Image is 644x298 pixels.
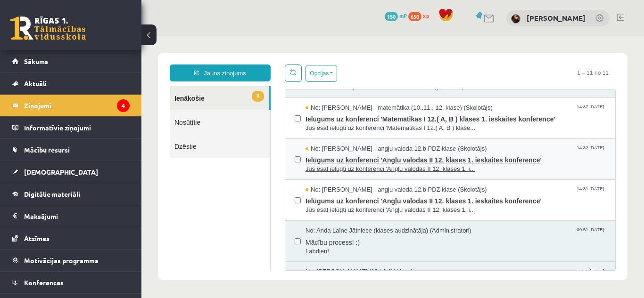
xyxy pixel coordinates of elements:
span: [DEMOGRAPHIC_DATA] [24,168,98,176]
a: 3Ienākošie [28,50,127,74]
span: No: [PERSON_NAME] - angļu valoda 12.b PDZ klase (Skolotājs) [164,149,346,158]
span: 14:37 [DATE] [433,67,464,74]
span: 3 [110,55,123,65]
a: Atzīmes [12,227,130,249]
span: No: [PERSON_NAME] - matemātika (10.,11., 12. klase) (Skolotājs) [164,67,351,76]
a: Jauns ziņojums [28,28,129,45]
span: Atzīmes [24,234,50,242]
span: 14:32 [DATE] [433,108,464,115]
span: Ielūgums uz konferenci 'Angļu valodas II 12. klases 1. ieskaites konference' [164,117,464,129]
a: Maksājumi [12,205,130,227]
button: Opcijas [164,29,196,46]
span: Konferences [24,278,64,287]
span: 09:51 [DATE] [433,190,464,197]
a: Ziņojumi4 [12,95,130,116]
a: Sākums [12,50,130,72]
a: Konferences [12,272,130,293]
legend: Informatīvie ziņojumi [24,117,130,138]
span: Ielūgums uz konferenci 'Angļu valodas II 12. klases 1. ieskaites konference' [164,158,464,169]
img: Karīna Maļuta [511,14,520,24]
a: No: [PERSON_NAME] (12.b2 JK klase) 11:52 [DATE] [164,231,464,260]
a: Mācību resursi [12,139,130,161]
a: No: [PERSON_NAME] - angļu valoda 12.b PDZ klase (Skolotājs) 14:32 [DATE] Ielūgums uz konferenci '... [164,108,464,137]
a: [DEMOGRAPHIC_DATA] [12,161,130,183]
a: [PERSON_NAME] [527,13,586,23]
a: 650 xp [408,12,434,19]
span: Jūs esat ielūgti uz konferenci 'Angļu valodas II 12. klases 1. i... [164,169,464,178]
a: Motivācijas programma [12,250,130,271]
span: 650 [408,12,421,21]
legend: Maksājumi [24,205,130,227]
span: Jūs esat ielūgti uz konferenci 'Angļu valodas II 12. klases 1. i... [164,129,464,137]
i: 4 [117,99,130,112]
span: Sākums [24,57,48,65]
span: 11:52 [DATE] [433,231,464,238]
span: Ielūgums uz konferenci 'Matemātikas I 12.( A, B ) klases 1. ieskaites konference' [164,76,464,88]
a: No: Anda Laine Jātniece (klases audzinātāja) (Administratori) 09:51 [DATE] Mācību process! :) Lab... [164,190,464,219]
a: 150 mP [385,12,407,19]
a: Informatīvie ziņojumi [12,117,130,138]
a: Dzēstie [28,98,129,122]
a: Rīgas 1. Tālmācības vidusskola [10,16,86,40]
span: Aktuāli [24,79,47,88]
a: No: [PERSON_NAME] - angļu valoda 12.b PDZ klase (Skolotājs) 14:31 [DATE] Ielūgums uz konferenci '... [164,149,464,178]
span: Mācību process! :) [164,199,464,211]
a: Digitālie materiāli [12,183,130,205]
a: Aktuāli [12,72,130,94]
span: Motivācijas programma [24,256,99,265]
a: No: [PERSON_NAME] - matemātika (10.,11., 12. klase) (Skolotājs) 14:37 [DATE] Ielūgums uz konferen... [164,67,464,97]
span: No: [PERSON_NAME] - angļu valoda 12.b PDZ klase (Skolotājs) [164,108,346,117]
span: xp [423,12,429,19]
a: Nosūtītie [28,74,129,98]
span: 1 – 11 no 11 [429,28,474,45]
span: mP [399,12,407,19]
span: Digitālie materiāli [24,190,80,198]
span: Jūs esat ielūgti uz konferenci 'Matemātikas I 12.( A, B ) klase... [164,88,464,97]
span: 150 [385,12,398,21]
span: No: Anda Laine Jātniece (klases audzinātāja) (Administratori) [164,190,330,199]
span: Labdien! [164,211,464,220]
span: Mācību resursi [24,145,70,154]
legend: Ziņojumi [24,95,130,116]
span: 14:31 [DATE] [433,149,464,156]
span: No: [PERSON_NAME] (12.b2 JK klase) [164,231,272,240]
